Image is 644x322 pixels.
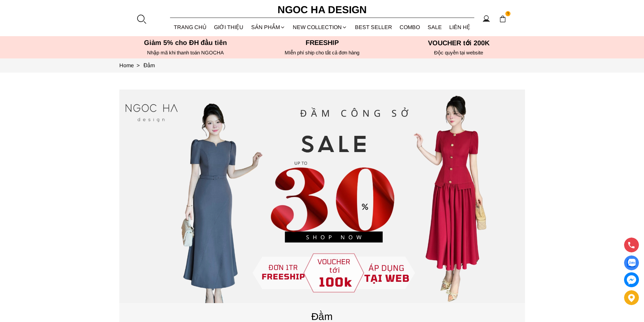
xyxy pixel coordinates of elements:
span: 1 [505,11,511,17]
a: Ngoc Ha Design [271,2,373,18]
a: Link to Đầm [144,63,155,68]
a: NEW COLLECTION [289,18,351,36]
span: > [134,63,142,68]
font: Freeship [306,39,339,46]
a: LIÊN HỆ [446,18,474,36]
h6: Độc quyền tại website [392,50,525,56]
a: Combo [396,18,424,36]
img: Display image [627,259,636,267]
a: Display image [624,255,639,270]
a: SALE [424,18,446,36]
div: SẢN PHẨM [247,18,289,36]
h5: VOUCHER tới 200K [392,39,525,47]
a: GIỚI THIỆU [210,18,247,36]
font: Nhập mã khi thanh toán NGOCHA [147,50,224,55]
h6: MIễn phí ship cho tất cả đơn hàng [256,50,388,56]
a: TRANG CHỦ [170,18,211,36]
img: img-CART-ICON-ksit0nf1 [499,15,506,23]
a: Link to Home [119,63,144,68]
a: BEST SELLER [351,18,396,36]
a: messenger [624,272,639,287]
font: Giảm 5% cho ĐH đầu tiên [144,39,227,46]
